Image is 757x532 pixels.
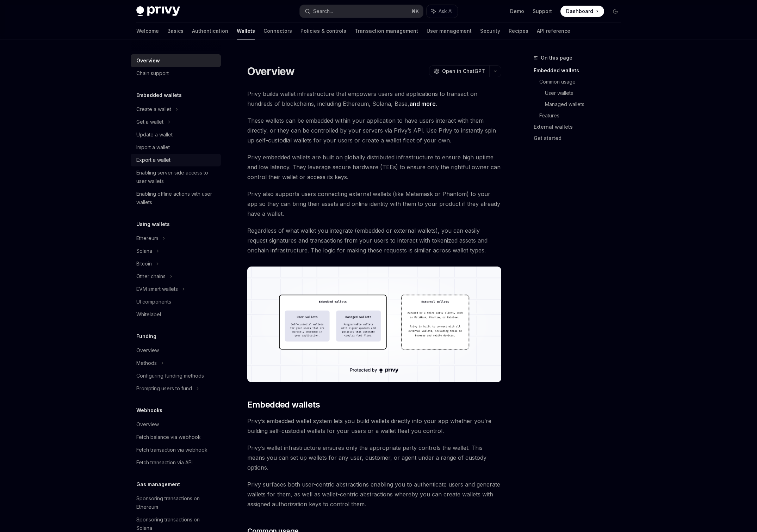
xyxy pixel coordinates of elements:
span: Privy builds wallet infrastructure that empowers users and applications to transact on hundreds o... [247,89,501,109]
h5: Using wallets [136,220,170,228]
div: Enabling server-side access to user wallets [136,169,217,185]
span: These wallets can be embedded within your application to have users interact with them directly, ... [247,116,501,145]
button: Ask AI [427,5,458,18]
span: Embedded wallets [247,399,320,410]
div: Fetch balance via webhook [136,433,201,441]
h1: Overview [247,65,295,78]
div: Other chains [136,272,166,281]
a: Sponsoring transactions on Ethereum [131,492,221,513]
a: API reference [537,23,570,39]
div: Fetch transaction via API [136,458,193,467]
a: Get started [534,133,627,144]
div: Overview [136,56,160,65]
div: EVM smart wallets [136,285,178,293]
h5: Embedded wallets [136,91,182,99]
a: Overview [131,344,221,357]
a: Demo [510,8,524,15]
span: On this page [541,54,572,62]
div: Sponsoring transactions on Ethereum [136,494,217,511]
a: Fetch balance via webhook [131,431,221,444]
a: Authentication [192,23,228,39]
span: Dashboard [566,8,593,15]
span: ⌘ K [411,8,419,14]
a: External wallets [534,121,627,133]
div: Prompting users to fund [136,384,192,393]
a: Overview [131,54,221,67]
div: Overview [136,420,159,429]
a: Configuring funding methods [131,369,221,382]
span: Ask AI [439,8,453,15]
a: Security [480,23,500,39]
div: Ethereum [136,234,158,243]
a: User management [427,23,472,39]
span: Regardless of what wallet you integrate (embedded or external wallets), you can easily request si... [247,226,501,255]
span: Privy embedded wallets are built on globally distributed infrastructure to ensure high uptime and... [247,152,501,182]
span: Privy’s wallet infrastructure ensures only the appropriate party controls the wallet. This means ... [247,443,501,472]
a: Managed wallets [545,99,627,110]
a: Basics [167,23,184,39]
a: Features [539,110,627,121]
div: Update a wallet [136,130,173,139]
div: Import a wallet [136,143,170,152]
a: Whitelabel [131,308,221,321]
a: Support [533,8,552,15]
h5: Gas management [136,480,180,489]
div: Whitelabel [136,310,161,319]
div: Methods [136,359,157,367]
div: Configuring funding methods [136,372,204,380]
a: Connectors [263,23,292,39]
a: Recipes [509,23,528,39]
span: Privy surfaces both user-centric abstractions enabling you to authenticate users and generate wal... [247,479,501,509]
a: Update a wallet [131,128,221,141]
a: Enabling offline actions with user wallets [131,188,221,209]
a: Import a wallet [131,141,221,154]
div: Search... [313,7,333,16]
a: Enabling server-side access to user wallets [131,166,221,188]
div: Fetch transaction via webhook [136,446,207,454]
div: Create a wallet [136,105,171,114]
a: Transaction management [355,23,418,39]
a: Welcome [136,23,159,39]
a: Export a wallet [131,154,221,166]
span: Open in ChatGPT [442,68,485,75]
div: Get a wallet [136,118,163,126]
a: and more [409,100,436,108]
button: Toggle dark mode [610,6,621,17]
img: images/walletoverview.png [247,267,501,382]
h5: Webhooks [136,406,162,415]
a: Overview [131,418,221,431]
span: Privy also supports users connecting external wallets (like Metamask or Phantom) to your app so t... [247,189,501,219]
div: Export a wallet [136,156,170,164]
a: User wallets [545,87,627,99]
span: Privy’s embedded wallet system lets you build wallets directly into your app whether you’re build... [247,416,501,436]
a: Chain support [131,67,221,80]
button: Search...⌘K [300,5,423,18]
a: Embedded wallets [534,65,627,76]
a: Policies & controls [300,23,346,39]
a: Common usage [539,76,627,87]
a: UI components [131,295,221,308]
a: Fetch transaction via API [131,456,221,469]
div: Chain support [136,69,169,78]
div: Overview [136,346,159,355]
button: Open in ChatGPT [429,65,489,77]
a: Dashboard [560,6,604,17]
div: Solana [136,247,152,255]
a: Wallets [237,23,255,39]
div: Bitcoin [136,259,152,268]
div: UI components [136,298,171,306]
h5: Funding [136,332,156,341]
img: dark logo [136,6,180,16]
div: Enabling offline actions with user wallets [136,190,217,207]
a: Fetch transaction via webhook [131,444,221,456]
